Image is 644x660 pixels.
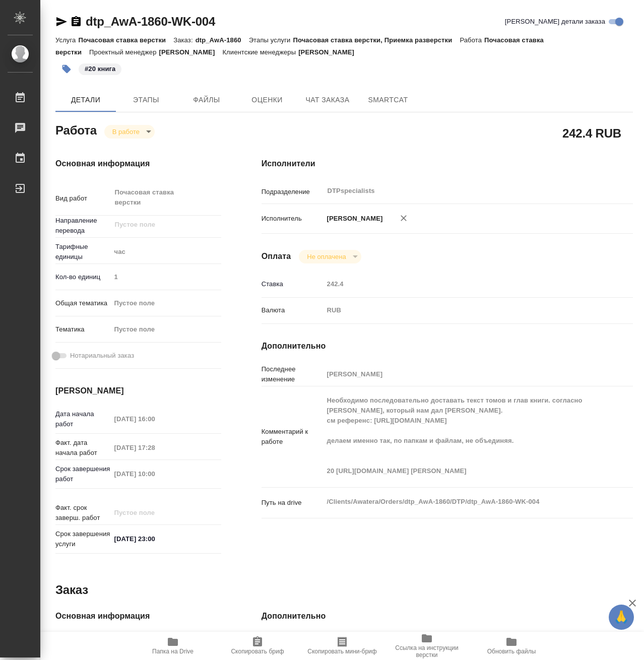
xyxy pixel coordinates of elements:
[505,17,605,27] span: [PERSON_NAME] детали заказа
[262,187,324,197] p: Подразделение
[61,94,110,106] span: Детали
[111,532,199,546] input: ✎ Введи что-нибудь
[609,605,634,630] button: 🙏
[324,277,602,291] input: Пустое поле
[152,648,194,655] span: Папка на Drive
[487,648,536,655] span: Обновить файлы
[55,529,111,549] p: Срок завершения услуги
[613,607,630,628] span: 🙏
[55,193,111,204] p: Вид работ
[114,219,198,231] input: Пустое поле
[262,305,324,315] p: Валюта
[55,464,111,484] p: Срок завершения работ
[222,48,298,56] p: Клиентские менеджеры
[111,321,221,338] div: Пустое поле
[391,644,463,658] span: Ссылка на инструкции верстки
[262,610,633,622] h4: Дополнительно
[55,36,544,56] p: Почасовая ставка верстки
[469,632,554,660] button: Обновить файлы
[55,216,111,236] p: Направление перевода
[173,36,195,44] p: Заказ:
[298,48,362,56] p: [PERSON_NAME]
[324,302,602,319] div: RUB
[109,127,143,136] button: В работе
[249,36,293,44] p: Этапы услуги
[55,582,88,598] h2: Заказ
[111,505,199,520] input: Пустое поле
[55,610,221,622] h4: Основная информация
[55,58,78,80] button: Добавить тэг
[55,385,221,397] h4: [PERSON_NAME]
[55,409,111,429] p: Дата начала работ
[324,214,383,224] p: [PERSON_NAME]
[364,94,412,106] span: SmartCat
[131,632,215,660] button: Папка на Drive
[70,16,82,28] button: Скопировать ссылку
[111,270,221,284] input: Пустое поле
[182,94,231,106] span: Файлы
[293,36,460,44] p: Почасовая ставка верстки, Приемка разверстки
[303,94,352,106] span: Чат заказа
[55,158,221,170] h4: Основная информация
[262,364,324,384] p: Последнее изменение
[55,324,111,335] p: Тематика
[122,94,170,106] span: Этапы
[111,412,199,426] input: Пустое поле
[196,36,249,44] p: dtp_AwA-1860
[114,324,209,335] div: Пустое поле
[55,503,111,523] p: Факт. срок заверш. работ
[262,427,324,447] p: Комментарий к работе
[384,632,469,660] button: Ссылка на инструкции верстки
[104,125,155,139] div: В работе
[460,36,484,44] p: Работа
[55,120,97,139] h2: Работа
[304,252,349,261] button: Не оплачена
[111,440,199,455] input: Пустое поле
[111,243,221,260] div: час
[324,493,602,510] textarea: /Clients/Awatera/Orders/dtp_AwA-1860/DTP/dtp_AwA-1860-WK-004
[111,467,199,481] input: Пустое поле
[55,36,78,44] p: Услуга
[70,351,134,361] span: Нотариальный заказ
[231,648,284,655] span: Скопировать бриф
[55,16,68,28] button: Скопировать ссылку для ЯМессенджера
[324,392,602,480] textarea: Необходимо последовательно доставать текст томов и глав книги. согласно [PERSON_NAME], который на...
[393,207,415,229] button: Удалить исполнителя
[55,438,111,458] p: Факт. дата начала работ
[78,36,173,44] p: Почасовая ставка верстки
[262,250,291,262] h4: Оплата
[307,648,376,655] span: Скопировать мини-бриф
[86,15,215,28] a: dtp_AwA-1860-WK-004
[324,367,602,381] input: Пустое поле
[562,124,621,142] h2: 242.4 RUB
[55,272,111,282] p: Кол-во единиц
[262,340,633,352] h4: Дополнительно
[85,64,115,74] p: #20 книга
[78,64,122,73] span: 20 книга
[215,632,300,660] button: Скопировать бриф
[159,48,223,56] p: [PERSON_NAME]
[111,295,221,312] div: Пустое поле
[262,214,324,224] p: Исполнитель
[262,498,324,508] p: Путь на drive
[243,94,291,106] span: Оценки
[262,158,633,170] h4: Исполнители
[300,632,384,660] button: Скопировать мини-бриф
[55,298,111,308] p: Общая тематика
[262,279,324,289] p: Ставка
[114,298,209,308] div: Пустое поле
[89,48,159,56] p: Проектный менеджер
[299,250,361,263] div: В работе
[55,242,111,262] p: Тарифные единицы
